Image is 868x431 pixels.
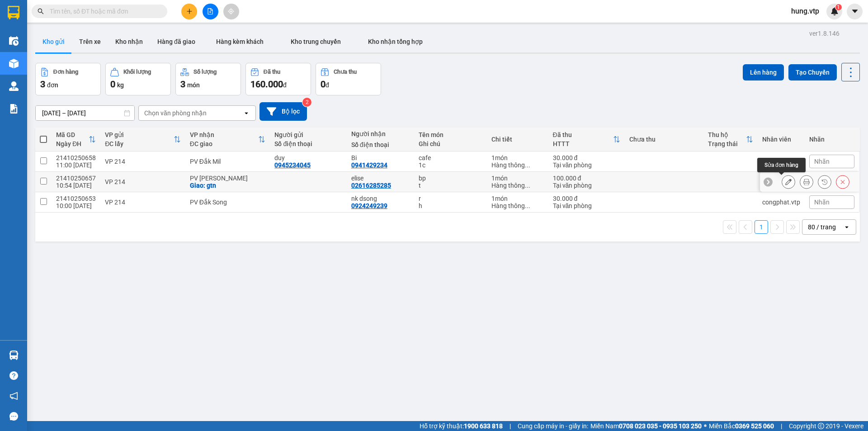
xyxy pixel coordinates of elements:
div: PV Đắk Song [190,199,266,206]
span: Miền Nam [590,421,702,431]
div: VP gửi [105,131,174,138]
svg: open [843,223,850,231]
div: VP nhận [190,131,259,138]
span: question-circle [9,371,18,380]
img: icon-new-feature [830,7,839,15]
strong: 1900 633 818 [464,422,503,430]
button: Khối lượng0kg [105,63,171,95]
button: Tạo Chuyến [788,64,837,81]
button: Đơn hàng3đơn [35,63,101,95]
div: 1 món [491,195,544,202]
button: Bộ lọc [259,102,307,121]
th: Toggle SortBy [52,128,100,152]
div: 10:00 [DATE] [56,202,96,209]
th: Toggle SortBy [185,128,270,152]
div: Hàng thông thường [491,161,544,169]
span: notification [9,392,18,400]
div: Giao: gtn [190,182,266,189]
div: VP 214 [105,158,181,165]
span: hung.vtp [784,5,826,17]
svg: open [243,109,250,117]
div: PV [PERSON_NAME] [190,175,266,182]
span: 3 [40,79,45,90]
div: Đơn hàng [53,69,78,75]
div: Người nhận [351,130,410,137]
div: VP 214 [105,178,181,185]
div: Tại văn phòng [553,182,620,189]
button: plus [181,4,197,19]
div: 21410250653 [56,195,96,202]
span: message [9,412,18,421]
span: Cung cấp máy in - giấy in: [518,421,588,431]
span: ... [525,182,530,189]
span: Nhãn [814,158,830,165]
div: Tại văn phòng [553,161,620,169]
span: Hàng kèm khách [216,38,264,45]
button: Số lượng3món [175,63,241,95]
span: ... [525,202,530,209]
div: Chưa thu [629,136,699,143]
span: ... [525,161,530,169]
div: congphat.vtp [762,199,800,206]
div: Sửa đơn hàng [757,158,806,172]
button: Trên xe [72,31,108,52]
span: search [38,8,44,14]
span: 0 [110,79,115,90]
img: warehouse-icon [9,81,19,91]
button: Kho nhận [108,31,150,52]
img: solution-icon [9,104,19,114]
div: t [419,182,482,189]
div: Khối lượng [123,69,151,75]
span: copyright [818,423,824,429]
div: Bi [351,154,410,161]
div: 11:00 [DATE] [56,161,96,169]
div: ver 1.8.146 [809,28,840,38]
div: Tên món [419,131,482,138]
th: Toggle SortBy [100,128,185,152]
div: Mã GD [56,131,89,138]
div: 10:54 [DATE] [56,182,96,189]
div: Hàng thông thường [491,182,544,189]
button: 1 [755,220,768,234]
div: 30.000 đ [553,154,620,161]
div: 1 món [491,175,544,182]
span: đơn [47,81,58,89]
span: Kho trung chuyển [291,38,341,45]
div: Người gửi [274,131,342,138]
span: | [781,421,782,431]
div: Đã thu [553,131,613,138]
img: logo-vxr [8,6,19,19]
button: Lên hàng [743,64,784,81]
span: 160.000 [250,79,283,90]
img: warehouse-icon [9,350,19,360]
div: Hàng thông thường [491,202,544,209]
div: 100.000 đ [553,175,620,182]
div: r [419,195,482,202]
div: Chưa thu [334,69,357,75]
div: Ghi chú [419,140,482,147]
div: Số lượng [193,69,217,75]
div: 21410250657 [56,175,96,182]
span: món [187,81,200,89]
div: 0941429234 [351,161,387,169]
div: h [419,202,482,209]
div: Nhãn [809,136,854,143]
span: kg [117,81,124,89]
div: VP 214 [105,199,181,206]
span: aim [228,8,234,14]
div: ĐC giao [190,140,259,147]
span: plus [186,8,193,14]
div: Tại văn phòng [553,202,620,209]
th: Toggle SortBy [703,128,758,152]
div: Chọn văn phòng nhận [144,109,207,118]
div: 0945234045 [274,161,311,169]
div: Sửa đơn hàng [782,175,795,189]
input: Tìm tên, số ĐT hoặc mã đơn [50,6,156,16]
div: 30.000 đ [553,195,620,202]
span: 0 [321,79,325,90]
div: ĐC lấy [105,140,174,147]
div: cafe [419,154,482,161]
span: đ [325,81,329,89]
button: Chưa thu0đ [316,63,381,95]
div: elise [351,175,410,182]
